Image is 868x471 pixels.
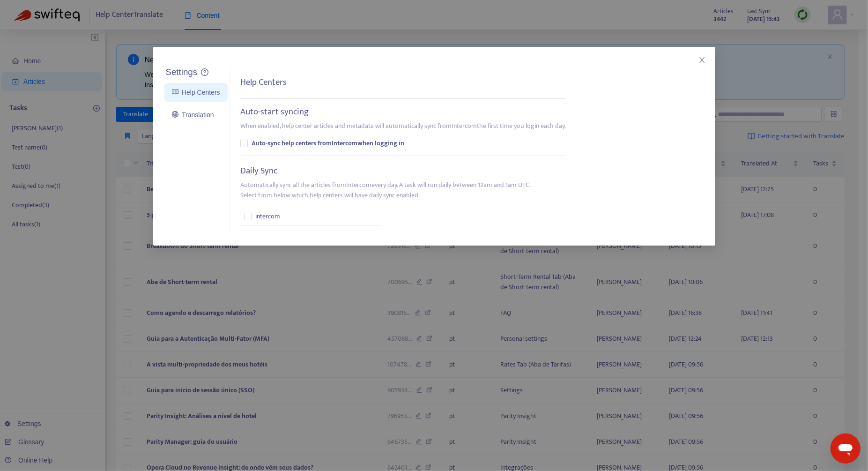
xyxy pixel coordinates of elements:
[172,89,220,96] a: Help Centers
[201,68,208,76] a: question-circle
[252,138,404,149] b: Auto-sync help centers from Intercom when logging in
[255,211,280,222] span: intercom
[240,77,287,88] h5: Help Centers
[697,55,707,65] button: Close
[698,56,706,64] span: close
[831,434,861,464] iframe: Button to launch messaging window
[240,180,531,201] p: Automatically sync all the articles from Intercom every day. A task will run daily between 12am a...
[240,121,566,131] p: When enabled, help center articles and metadata will automatically sync from Intercom the first t...
[166,67,198,78] h5: Settings
[172,111,214,119] a: Translation
[240,107,309,118] h5: Auto-start syncing
[240,166,277,177] h5: Daily Sync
